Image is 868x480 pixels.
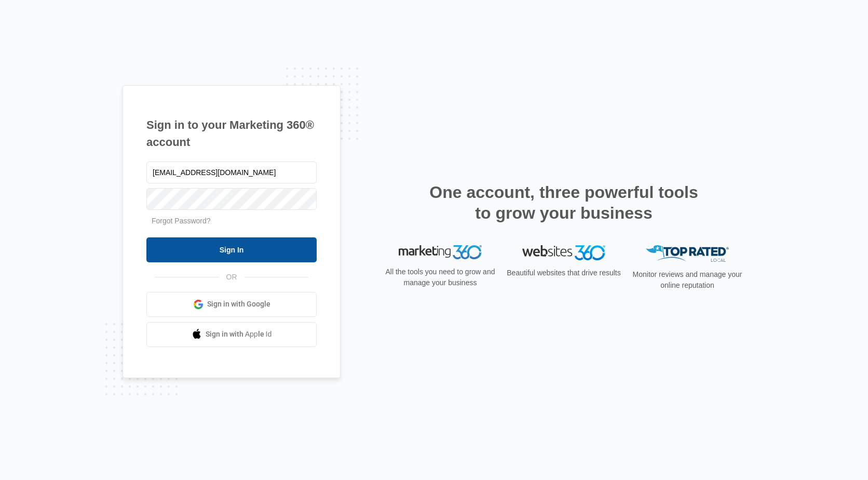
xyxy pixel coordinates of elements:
[399,245,482,260] img: Marketing 360
[207,299,270,310] span: Sign in with Google
[629,269,745,291] p: Monitor reviews and manage your online reputation
[206,329,272,340] span: Sign in with Apple Id
[219,272,245,283] span: OR
[522,245,605,260] img: Websites 360
[146,322,317,347] a: Sign in with Apple Id
[426,182,701,223] h2: One account, three powerful tools to grow your business
[146,292,317,317] a: Sign in with Google
[146,237,317,262] input: Sign In
[382,266,498,288] p: All the tools you need to grow and manage your business
[146,162,317,183] input: Email
[646,245,729,262] img: Top Rated Local
[152,217,211,225] a: Forgot Password?
[146,116,317,151] h1: Sign in to your Marketing 360® account
[506,268,622,278] p: Beautiful websites that drive results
